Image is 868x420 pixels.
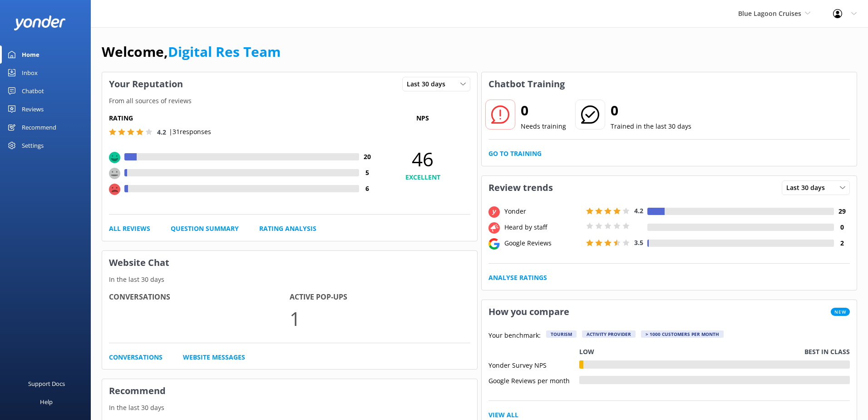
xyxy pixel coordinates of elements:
[831,308,850,316] span: New
[488,410,518,420] a: View All
[109,224,150,234] a: All Reviews
[521,100,566,121] h2: 0
[634,238,643,247] span: 3.5
[183,352,245,362] a: Website Messages
[22,118,56,136] div: Recommend
[102,275,477,285] p: In the last 30 days
[546,330,577,338] div: Tourism
[290,303,470,334] p: 1
[488,273,547,283] a: Analyse Ratings
[102,72,190,96] h3: Your Reputation
[634,206,643,215] span: 4.2
[157,128,166,136] span: 4.2
[102,403,477,413] p: In the last 30 days
[738,9,801,18] span: Blue Lagoon Cruises
[171,224,239,234] a: Question Summary
[22,136,44,155] div: Settings
[22,100,44,118] div: Reviews
[488,330,541,341] p: Your benchmark:
[502,206,584,216] div: Yonder
[359,168,375,178] h4: 5
[482,176,560,200] h3: Review trends
[502,222,584,232] div: Heard by staff
[109,352,163,362] a: Conversations
[482,72,572,96] h3: Chatbot Training
[109,291,290,303] h4: Conversations
[611,100,691,121] h2: 0
[834,206,850,216] h4: 29
[102,379,477,403] h3: Recommend
[834,238,850,248] h4: 2
[102,96,477,106] p: From all sources of reviews
[582,330,636,338] div: Activity Provider
[22,82,44,100] div: Chatbot
[482,300,576,324] h3: How you compare
[28,375,65,393] div: Support Docs
[22,45,39,64] div: Home
[102,251,477,275] h3: Website Chat
[375,172,470,182] h4: EXCELLENT
[290,291,470,303] h4: Active Pop-ups
[375,113,470,123] p: NPS
[521,121,566,131] p: Needs training
[502,238,584,248] div: Google Reviews
[488,149,542,159] a: Go to Training
[168,42,281,61] a: Digital Res Team
[488,360,579,369] div: Yonder Survey NPS
[641,330,724,338] div: > 1000 customers per month
[40,393,53,411] div: Help
[488,376,579,384] div: Google Reviews per month
[14,15,66,30] img: yonder-white-logo.png
[834,222,850,232] h4: 0
[375,148,470,170] span: 46
[804,347,850,357] p: Best in class
[359,184,375,194] h4: 6
[109,113,375,123] h5: Rating
[407,79,451,89] span: Last 30 days
[259,224,316,234] a: Rating Analysis
[611,121,691,131] p: Trained in the last 30 days
[102,41,281,63] h1: Welcome,
[359,152,375,162] h4: 20
[579,347,594,357] p: Low
[22,64,38,82] div: Inbox
[786,183,830,193] span: Last 30 days
[169,127,211,137] p: | 31 responses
